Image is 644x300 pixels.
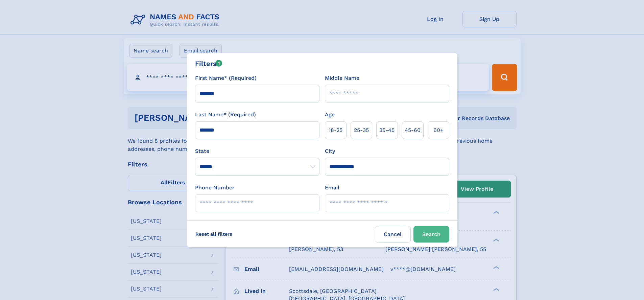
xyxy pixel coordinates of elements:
[325,74,359,82] label: Middle Name
[195,59,222,69] div: Filters
[379,126,395,134] span: 35‑45
[325,184,339,192] label: Email
[195,111,256,119] label: Last Name* (Required)
[433,126,444,134] span: 60+
[191,226,237,242] label: Reset all filters
[195,74,257,82] label: First Name* (Required)
[325,111,335,119] label: Age
[195,184,235,192] label: Phone Number
[405,126,421,134] span: 45‑60
[354,126,369,134] span: 25‑35
[325,147,335,155] label: City
[413,226,449,243] button: Search
[195,147,319,155] label: State
[329,126,342,134] span: 18‑25
[375,226,411,243] label: Cancel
